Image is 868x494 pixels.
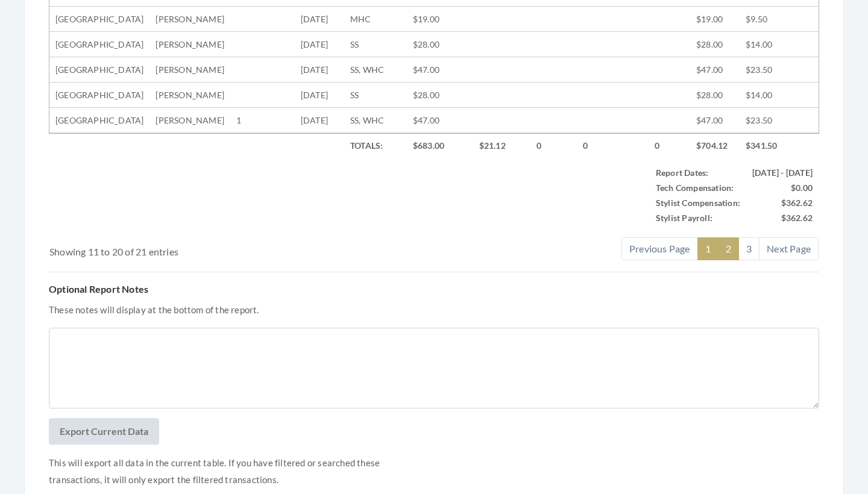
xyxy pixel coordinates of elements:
td: [PERSON_NAME] [149,83,230,108]
td: $362.62 [746,195,819,210]
td: [GEOGRAPHIC_DATA] [49,108,149,133]
td: $14.00 [740,32,819,57]
td: [PERSON_NAME] [149,108,230,133]
td: $28.00 [407,83,473,108]
td: 1 [230,108,295,133]
td: $14.00 [740,83,819,108]
a: Previous Page [621,237,698,260]
td: $47.00 [690,57,740,83]
td: Stylist Payroll: [650,210,746,225]
td: $28.00 [690,32,740,57]
td: Stylist Compensation: [650,195,746,210]
td: $23.50 [740,108,819,133]
td: $341.50 [740,133,819,158]
p: This will export all data in the current table. If you have filtered or searched these transactio... [49,454,401,488]
td: [PERSON_NAME] [149,57,230,83]
td: $47.00 [690,108,740,133]
td: 0 [577,133,648,158]
td: [GEOGRAPHIC_DATA] [49,32,149,57]
td: Tech Compensation: [650,180,746,195]
button: Export Current Data [49,418,159,445]
td: [DATE] [295,83,344,108]
a: 1 [697,237,719,260]
td: SS [344,32,407,57]
td: [GEOGRAPHIC_DATA] [49,7,149,32]
td: 0 [530,133,577,158]
td: [DATE] [295,108,344,133]
td: SS [344,83,407,108]
td: $23.50 [740,57,819,83]
td: SS, WHC [344,57,407,83]
td: MHC [344,7,407,32]
a: Next Page [759,237,819,260]
div: Showing 11 to 20 of 21 entries [49,236,370,259]
label: Optional Report Notes [49,282,148,296]
td: $47.00 [407,57,473,83]
td: Report Dates: [650,165,746,180]
td: $28.00 [407,32,473,57]
td: $19.00 [407,7,473,32]
td: $683.00 [407,133,473,158]
td: [GEOGRAPHIC_DATA] [49,83,149,108]
a: 2 [718,237,739,260]
td: [DATE] [295,7,344,32]
td: $47.00 [407,108,473,133]
strong: Totals: [350,140,383,151]
td: [DATE] - [DATE] [746,165,819,180]
td: $9.50 [740,7,819,32]
td: $19.00 [690,7,740,32]
td: 0 [649,133,690,158]
td: $28.00 [690,83,740,108]
td: [DATE] [295,57,344,83]
td: [DATE] [295,32,344,57]
td: SS, WHC [344,108,407,133]
td: $21.12 [473,133,530,158]
td: $0.00 [746,180,819,195]
td: [GEOGRAPHIC_DATA] [49,57,149,83]
td: [PERSON_NAME] [149,7,230,32]
td: [PERSON_NAME] [149,32,230,57]
a: 3 [738,237,759,260]
td: $704.12 [690,133,740,158]
p: These notes will display at the bottom of the report. [49,301,819,318]
td: $362.62 [746,210,819,225]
